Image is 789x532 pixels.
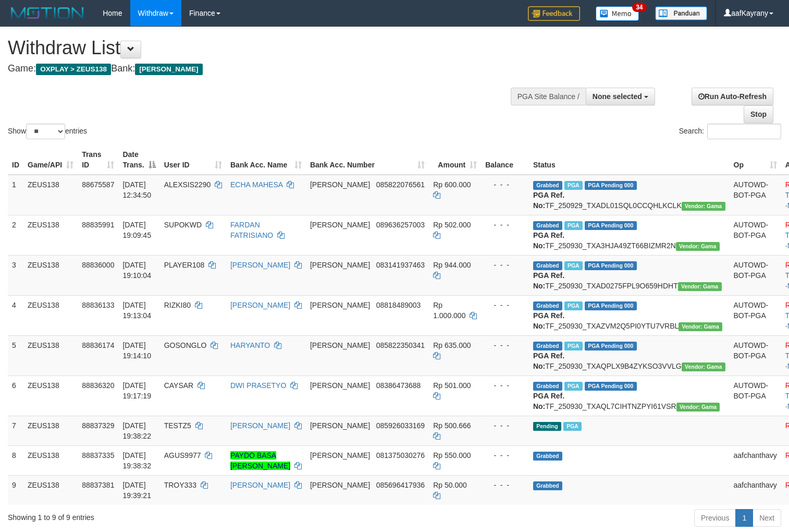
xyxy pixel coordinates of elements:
td: AUTOWD-BOT-PGA [730,215,781,255]
span: GOSONGLO [164,341,207,349]
div: - - - [485,380,525,391]
span: [PERSON_NAME] [310,421,370,430]
span: ALEXSIS2290 [164,180,211,189]
td: TF_250930_TXAQL7CIHTNZPYI61VSR [529,376,730,416]
a: [PERSON_NAME] [230,301,290,309]
span: [DATE] 12:34:50 [122,180,151,199]
td: 7 [8,416,23,445]
td: ZEUS138 [23,175,78,215]
span: PGA Pending [585,261,637,270]
td: ZEUS138 [23,255,78,295]
span: Vendor URL: https://trx31.1velocity.biz [676,403,720,412]
span: 88837381 [82,481,114,489]
span: PGA Pending [585,301,637,310]
span: Grabbed [533,221,562,230]
td: 3 [8,255,23,295]
span: 88836320 [82,381,114,390]
td: aafchanthavy [730,445,781,475]
span: Rp 500.666 [433,421,471,430]
span: [PERSON_NAME] [310,261,370,269]
td: TF_250929_TXADL01SQL0CCQHLKCLK [529,175,730,215]
span: Marked by aafpengsreynich [564,261,583,270]
td: AUTOWD-BOT-PGA [730,335,781,376]
span: 88675587 [82,180,114,189]
a: [PERSON_NAME] [230,481,290,489]
a: Stop [744,105,773,123]
th: Balance [481,145,529,175]
span: [DATE] 19:13:04 [122,301,151,320]
div: - - - [485,179,525,190]
a: HARYANTO [230,341,270,349]
th: Game/API: activate to sort column ascending [23,145,78,175]
span: [PERSON_NAME] [310,301,370,309]
span: PGA Pending [585,181,637,190]
div: - - - [485,300,525,310]
td: ZEUS138 [23,215,78,255]
span: OXPLAY > ZEUS138 [36,64,111,75]
td: 6 [8,376,23,416]
h4: Game: Bank: [8,64,515,74]
a: PAYDO BASA [PERSON_NAME] [230,451,290,470]
a: DWI PRASETYO [230,381,286,390]
span: [PERSON_NAME] [310,381,370,390]
th: Date Trans.: activate to sort column descending [118,145,159,175]
a: [PERSON_NAME] [230,421,290,430]
span: Rp 1.000.000 [433,301,465,320]
td: ZEUS138 [23,376,78,416]
div: - - - [485,260,525,270]
span: None selected [593,92,642,101]
div: - - - [485,480,525,490]
div: - - - [485,220,525,230]
div: - - - [485,450,525,461]
span: Rp 600.000 [433,180,471,189]
td: ZEUS138 [23,335,78,376]
a: Previous [694,509,736,527]
span: [DATE] 19:10:04 [122,261,151,280]
span: Copy 08386473688 to clipboard [376,381,421,390]
span: Rp 944.000 [433,261,471,269]
span: 88837329 [82,421,114,430]
span: Grabbed [533,382,562,391]
b: PGA Ref. No: [533,352,564,370]
div: - - - [485,420,525,431]
th: Amount: activate to sort column ascending [429,145,481,175]
span: 34 [632,3,646,12]
span: TESTZ5 [164,421,191,430]
span: Copy 081375030276 to clipboard [376,451,425,460]
span: [DATE] 19:38:22 [122,421,151,440]
span: 88836133 [82,301,114,309]
span: Marked by aafpengsreynich [564,221,583,230]
span: Copy 08818489003 to clipboard [376,301,421,309]
span: CAYSAR [164,381,194,390]
span: 88836174 [82,341,114,349]
td: 2 [8,215,23,255]
td: AUTOWD-BOT-PGA [730,255,781,295]
span: TROY333 [164,481,196,489]
span: [PERSON_NAME] [135,64,202,75]
th: Trans ID: activate to sort column ascending [78,145,118,175]
button: None selected [586,88,655,105]
span: RIZKI80 [164,301,191,309]
span: [PERSON_NAME] [310,451,370,460]
td: AUTOWD-BOT-PGA [730,376,781,416]
td: ZEUS138 [23,416,78,445]
span: PLAYER108 [164,261,205,269]
span: [PERSON_NAME] [310,180,370,189]
td: ZEUS138 [23,295,78,335]
span: Marked by aafpengsreynich [564,382,583,391]
input: Search: [707,124,781,139]
span: Marked by aafpengsreynich [564,301,583,310]
td: AUTOWD-BOT-PGA [730,295,781,335]
td: 8 [8,445,23,475]
th: Op: activate to sort column ascending [730,145,781,175]
label: Show entries [8,124,87,139]
th: Bank Acc. Number: activate to sort column ascending [306,145,429,175]
span: Copy 089636257003 to clipboard [376,221,425,229]
td: TF_250930_TXAQPLX9B4ZYKSO3VVLG [529,335,730,376]
div: PGA Site Balance / [511,88,586,105]
span: [PERSON_NAME] [310,481,370,489]
th: Bank Acc. Name: activate to sort column ascending [226,145,306,175]
span: Rp 50.000 [433,481,467,489]
a: FARDAN FATRISIANO [230,221,273,239]
td: TF_250930_TXAD0275FPL9O659HDHT [529,255,730,295]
